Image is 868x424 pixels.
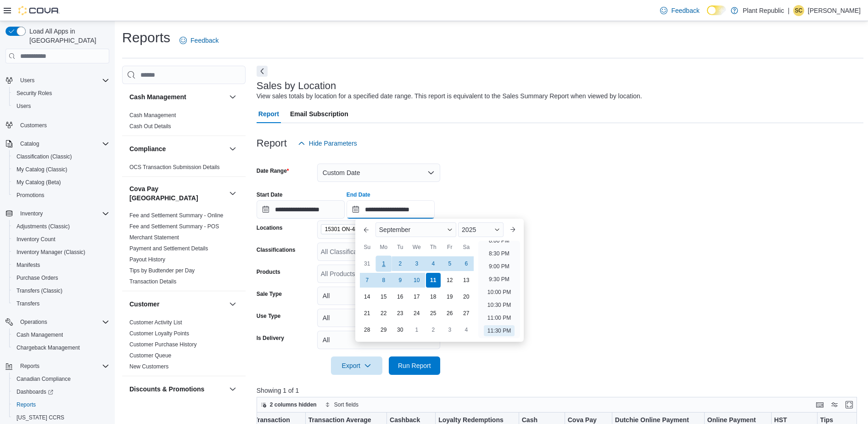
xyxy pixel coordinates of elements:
[17,90,52,97] span: Security Roles
[13,386,109,397] span: Dashboards
[17,75,109,86] span: Users
[9,271,113,284] button: Purchase Orders
[290,105,348,123] span: Email Subscription
[17,236,56,243] span: Inventory Count
[9,297,113,310] button: Transfers
[459,240,474,254] div: Sa
[129,256,165,263] span: Payout History
[257,91,642,101] div: View sales totals by location for a specified date range. This report is equivalent to the Sales ...
[376,306,391,321] div: day-22
[321,399,362,410] button: Sort fields
[257,386,863,395] p: Showing 1 of 1
[257,80,336,91] h3: Sales by Location
[129,330,189,337] span: Customer Loyalty Points
[176,31,222,50] a: Feedback
[409,306,424,321] div: day-24
[257,138,287,149] h3: Report
[13,373,74,384] a: Canadian Compliance
[360,240,375,254] div: Su
[478,241,520,338] ul: Time
[17,317,109,328] span: Operations
[294,134,361,153] button: Hide Parameters
[17,179,61,186] span: My Catalog (Beta)
[459,289,474,304] div: day-20
[13,260,44,271] a: Manifests
[409,240,424,254] div: We
[129,352,171,359] a: Customer Queue
[20,210,43,217] span: Inventory
[190,36,218,45] span: Feedback
[13,190,48,201] a: Promotions
[18,6,60,15] img: Cova
[442,289,457,304] div: day-19
[442,256,457,271] div: day-5
[13,234,59,245] a: Inventory Count
[13,151,109,162] span: Classification (Classic)
[393,256,408,271] div: day-2
[17,119,109,130] span: Customers
[484,300,515,311] li: 10:30 PM
[13,101,34,112] a: Users
[9,398,113,411] button: Reports
[393,273,408,288] div: day-9
[13,88,56,99] a: Security Roles
[17,138,109,149] span: Catalog
[743,5,784,16] p: Plant Republic
[459,322,474,337] div: day-4
[129,92,186,102] h3: Cash Management
[129,144,225,153] button: Compliance
[227,143,238,154] button: Compliance
[13,190,109,201] span: Promotions
[17,344,80,351] span: Chargeback Management
[129,363,168,370] a: New Customers
[485,248,513,259] li: 8:30 PM
[442,273,457,288] div: day-12
[376,240,391,254] div: Mo
[321,224,377,234] span: 15301 ON-48 #7
[9,189,113,202] button: Promotions
[17,153,72,160] span: Classification (Classic)
[13,247,109,258] span: Inventory Manager (Classic)
[129,319,182,326] span: Customer Activity List
[20,122,47,129] span: Customers
[17,300,39,307] span: Transfers
[129,245,208,252] a: Payment and Settlement Details
[325,225,366,234] span: 15301 ON-48 #7
[398,361,431,370] span: Run Report
[814,399,825,410] button: Keyboard shortcuts
[129,112,176,119] span: Cash Management
[459,273,474,288] div: day-13
[129,112,176,119] a: Cash Management
[129,184,225,203] button: Cova Pay [GEOGRAPHIC_DATA]
[462,226,476,233] span: 2025
[2,74,113,87] button: Users
[359,222,374,237] button: Previous Month
[257,246,296,254] label: Classifications
[426,322,441,337] div: day-2
[707,6,726,15] input: Dark Mode
[13,177,65,188] a: My Catalog (Beta)
[13,164,109,175] span: My Catalog (Classic)
[334,401,358,408] span: Sort fields
[129,267,195,274] span: Tips by Budtender per Day
[26,27,109,45] span: Load All Apps in [GEOGRAPHIC_DATA]
[17,223,70,230] span: Adjustments (Classic)
[122,317,246,376] div: Customer
[505,222,520,237] button: Next month
[17,208,46,219] button: Inventory
[9,385,113,398] a: Dashboards
[484,287,515,298] li: 10:00 PM
[442,322,457,337] div: day-3
[309,139,357,148] span: Hide Parameters
[13,399,109,410] span: Reports
[426,256,441,271] div: day-4
[13,373,109,384] span: Canadian Compliance
[17,361,43,372] button: Reports
[9,100,113,113] button: Users
[9,246,113,259] button: Inventory Manager (Classic)
[257,334,284,342] label: Is Delivery
[129,245,208,252] span: Payment and Settlement Details
[458,222,504,237] div: Button. Open the year selector. 2025 is currently selected.
[379,226,410,233] span: September
[13,329,67,340] a: Cash Management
